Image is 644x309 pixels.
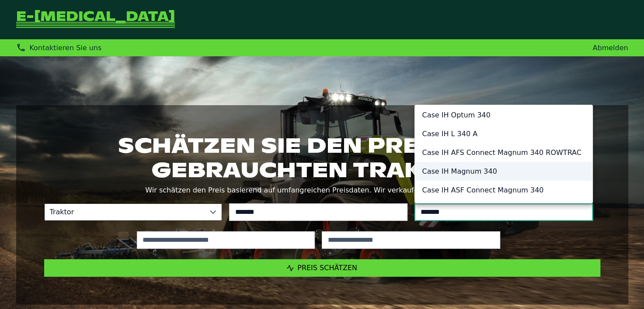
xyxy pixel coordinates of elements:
ul: Option List [415,102,592,203]
p: Wir schätzen den Preis basierend auf umfangreichen Preisdaten. Wir verkaufen und liefern ebenfalls. [44,184,600,196]
li: Case IH ASF Connect Magnum 340 [415,181,592,199]
span: Kontaktieren Sie uns [29,44,101,52]
span: Preis schätzen [297,264,357,272]
li: Case IH AFS Connect Magnum 340 ROWTRAC [415,143,592,162]
li: Case IH Optum 340 [415,106,592,124]
li: Case IH Magnum 340 [415,162,592,181]
a: Zurück zur Startseite [16,10,175,29]
li: Case IH L 340 A [415,124,592,143]
button: Preis schätzen [44,259,600,277]
div: Kontaktieren Sie uns [16,43,102,53]
span: Traktor [45,204,205,220]
a: Abmelden [592,44,628,52]
h1: Schätzen Sie den Preis Ihres gebrauchten Traktors [44,133,600,182]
